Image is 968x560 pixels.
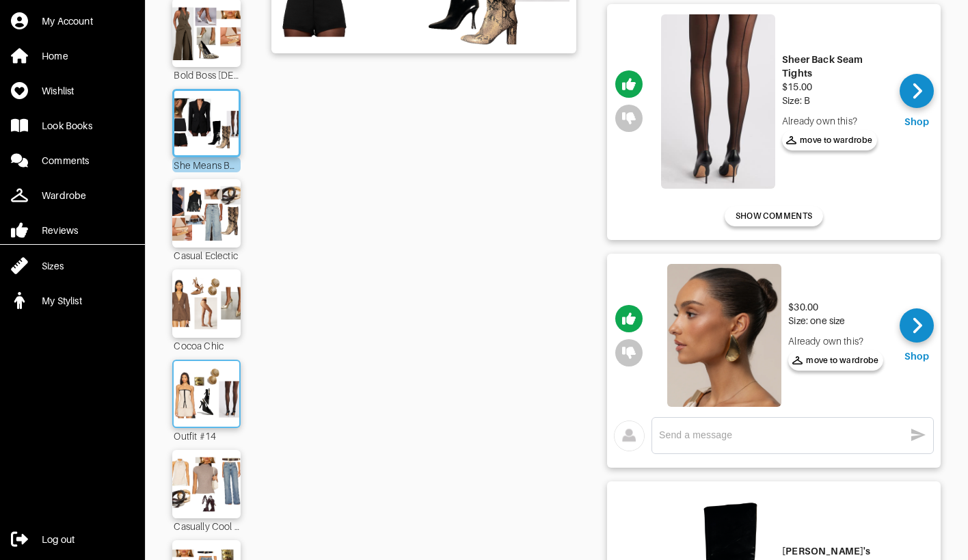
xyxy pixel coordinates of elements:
[788,300,883,314] div: $30.00
[42,259,64,273] div: Sizes
[904,115,929,129] div: Shop
[725,206,823,226] button: SHOW COMMENTS
[171,98,243,148] img: Outfit She Means Business
[782,114,889,128] div: Already own this?
[172,67,241,82] div: Bold Boss [DEMOGRAPHIC_DATA]
[42,533,75,546] div: Log out
[782,94,889,107] div: Size: B
[792,354,879,366] span: move to wardrobe
[661,14,775,189] img: Sheer Back Seam Tights
[172,518,241,533] div: Casually Cool & Elevated
[42,294,82,308] div: My Stylist
[42,189,86,202] div: Wardrobe
[168,457,246,511] img: Outfit Casually Cool & Elevated
[42,84,74,98] div: Wishlist
[172,338,241,353] div: Cocoa Chic
[788,314,883,328] div: Size: one size
[786,134,873,146] span: move to wardrobe
[42,14,93,28] div: My Account
[42,119,92,133] div: Look Books
[170,368,243,420] img: Outfit Outfit #14
[782,130,877,150] button: move to wardrobe
[788,334,883,348] div: Already own this?
[614,421,645,451] img: avatar
[168,186,246,241] img: Outfit Casual Eclectic
[904,349,929,363] div: Shop
[900,308,934,363] a: Shop
[788,350,883,371] button: move to wardrobe
[736,210,812,222] span: SHOW COMMENTS
[900,74,934,129] a: Shop
[667,264,781,407] img: BXesAHmirqQHJmKTxgNxc3dD
[782,80,889,94] div: $15.00
[168,5,246,60] img: Outfit Bold Boss Lady
[42,224,78,237] div: Reviews
[42,154,89,168] div: Comments
[172,157,241,172] div: She Means Business
[168,276,246,331] img: Outfit Cocoa Chic
[782,53,889,80] div: Sheer Back Seam Tights
[172,248,241,263] div: Casual Eclectic
[172,428,241,443] div: Outfit #14
[42,49,68,63] div: Home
